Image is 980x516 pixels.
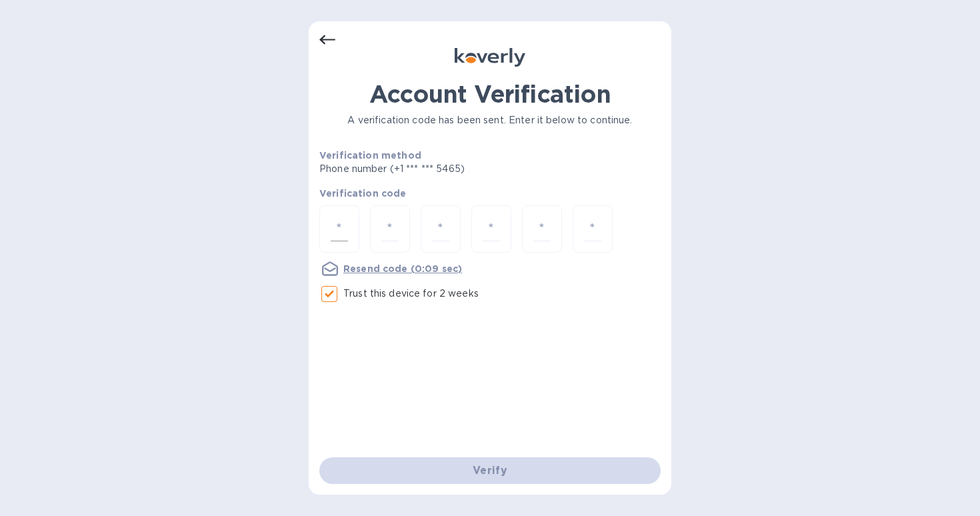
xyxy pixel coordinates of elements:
p: A verification code has been sent. Enter it below to continue. [319,113,661,127]
u: Resend code (0:09 sec) [343,263,462,274]
b: Verification method [319,150,421,161]
p: Phone number (+1 *** *** 5465) [319,162,567,176]
h1: Account Verification [319,80,661,108]
p: Trust this device for 2 weeks [343,287,479,301]
p: Verification code [319,187,661,200]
